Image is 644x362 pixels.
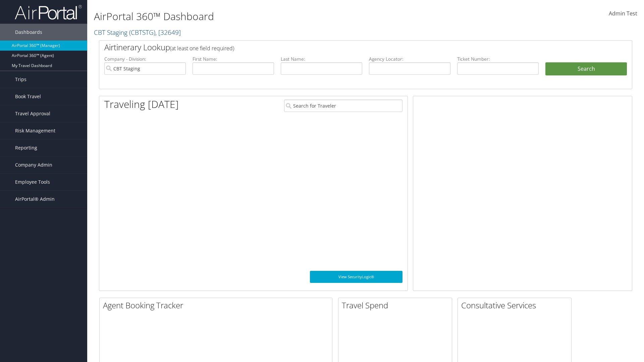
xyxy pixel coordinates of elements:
span: Book Travel [15,88,41,105]
a: View SecurityLogic® [310,271,402,283]
label: Agency Locator: [369,56,450,62]
h2: Airtinerary Lookup [104,42,583,53]
a: Admin Test [609,3,637,24]
button: Search [545,62,627,76]
h2: Agent Booking Tracker [103,300,332,311]
span: Admin Test [609,10,637,17]
input: Search for Traveler [284,100,402,112]
span: Employee Tools [15,174,50,190]
span: Dashboards [15,24,42,41]
img: airportal-logo.png [15,4,82,20]
span: ( CBTSTG ) [129,28,155,37]
label: First Name: [193,56,274,62]
span: Company Admin [15,157,52,173]
span: AirPortal® Admin [15,191,55,207]
h1: AirPortal 360™ Dashboard [94,9,456,23]
span: , [ 32649 ] [155,28,181,37]
h2: Consultative Services [461,300,571,311]
span: (at least one field required) [170,45,234,52]
span: Reporting [15,139,37,156]
h2: Travel Spend [342,300,452,311]
label: Last Name: [281,56,362,62]
span: Trips [15,71,26,88]
h1: Traveling [DATE] [104,97,179,111]
label: Ticket Number: [457,56,539,62]
label: Company - Division: [104,56,186,62]
a: CBT Staging [94,28,181,37]
span: Travel Approval [15,105,50,122]
span: Risk Management [15,122,55,139]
